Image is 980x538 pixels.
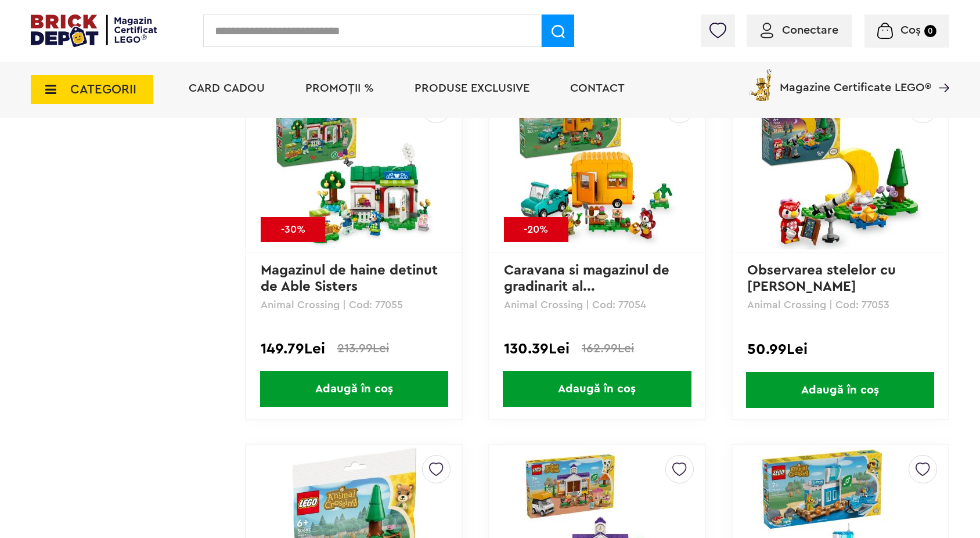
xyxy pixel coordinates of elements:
a: Adaugă în coș [489,371,705,407]
span: 162.99Lei [582,342,634,355]
span: Adaugă în coș [260,371,448,407]
span: Magazine Certificate LEGO® [780,67,931,93]
a: PROMOȚII % [305,82,374,94]
p: Animal Crossing | Cod: 77054 [504,299,690,310]
span: CATEGORII [70,83,136,96]
a: Adaugă în coș [246,371,462,407]
div: -30% [261,217,325,242]
div: 50.99Lei [747,342,934,357]
span: Adaugă în coș [746,372,934,408]
div: -20% [504,217,568,242]
small: 0 [924,25,936,37]
img: Caravana si magazinul de gradinarit al lui Leif [516,87,678,250]
a: Produse exclusive [415,82,529,94]
p: Animal Crossing | Cod: 77055 [261,299,447,310]
a: Contact [570,82,625,94]
p: Animal Crossing | Cod: 77053 [747,299,934,310]
img: Magazinul de haine detinut de Able Sisters [273,87,435,250]
a: Magazine Certificate LEGO® [931,67,949,78]
span: 149.79Lei [261,342,325,356]
span: Conectare [782,24,838,36]
span: Adaugă în coș [503,371,691,407]
span: 130.39Lei [504,342,570,356]
span: Coș [900,24,921,36]
a: Adaugă în coș [733,372,948,408]
a: Caravana si magazinul de gradinarit al... [504,263,673,294]
img: Observarea stelelor cu Celeste [759,87,921,250]
span: 213.99Lei [337,342,389,355]
a: Card Cadou [189,82,265,94]
a: Magazinul de haine detinut de Able Sisters [261,263,442,294]
a: Observarea stelelor cu [PERSON_NAME] [747,263,900,294]
a: Conectare [761,24,838,36]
